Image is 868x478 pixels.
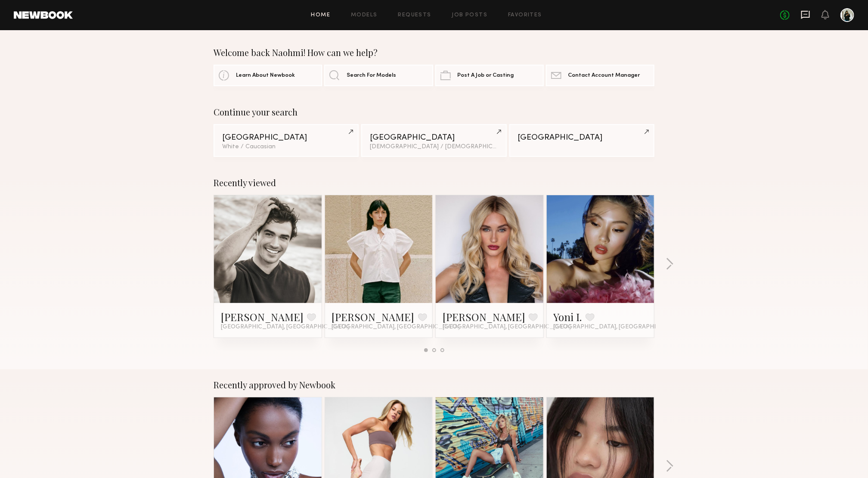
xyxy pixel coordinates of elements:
[452,12,488,18] a: Job Posts
[568,73,640,78] span: Contact Account Manager
[443,310,525,324] a: [PERSON_NAME]
[458,73,514,78] span: Post A Job or Casting
[351,12,377,18] a: Models
[214,124,359,157] a: [GEOGRAPHIC_DATA]White / Caucasian
[221,310,304,324] a: [PERSON_NAME]
[347,73,396,78] span: Search For Models
[370,134,498,142] div: [GEOGRAPHIC_DATA]
[435,65,544,86] a: Post A Job or Casting
[214,65,322,86] a: Learn About Newbook
[214,178,654,188] div: Recently viewed
[311,12,331,18] a: Home
[221,324,349,331] span: [GEOGRAPHIC_DATA], [GEOGRAPHIC_DATA]
[398,12,431,18] a: Requests
[546,65,654,86] a: Contact Account Manager
[361,124,506,157] a: [GEOGRAPHIC_DATA][DEMOGRAPHIC_DATA] / [DEMOGRAPHIC_DATA]
[509,124,654,157] a: [GEOGRAPHIC_DATA]
[214,380,654,390] div: Recently approved by Newbook
[214,47,654,58] div: Welcome back Naohmi! How can we help?
[508,12,542,18] a: Favorites
[554,310,582,324] a: Yoni I.
[214,107,654,117] div: Continue your search
[236,73,295,78] span: Learn About Newbook
[222,144,350,150] div: White / Caucasian
[324,65,433,86] a: Search For Models
[222,134,350,142] div: [GEOGRAPHIC_DATA]
[554,324,682,331] span: [GEOGRAPHIC_DATA], [GEOGRAPHIC_DATA]
[332,310,415,324] a: [PERSON_NAME]
[443,324,571,331] span: [GEOGRAPHIC_DATA], [GEOGRAPHIC_DATA]
[518,134,646,142] div: [GEOGRAPHIC_DATA]
[332,324,460,331] span: [GEOGRAPHIC_DATA], [GEOGRAPHIC_DATA]
[370,144,498,150] div: [DEMOGRAPHIC_DATA] / [DEMOGRAPHIC_DATA]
